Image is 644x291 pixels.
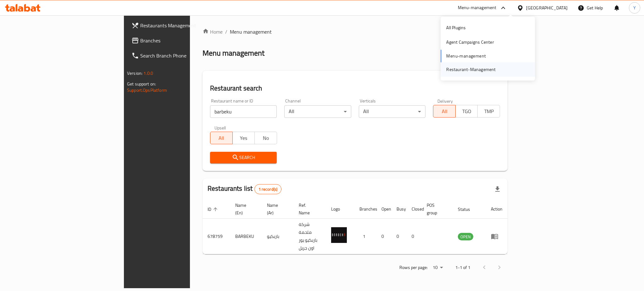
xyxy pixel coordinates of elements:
table: enhanced table [203,200,508,254]
a: Support.OpsPlatform [127,86,167,94]
span: Ref. Name [299,201,318,217]
th: Busy [391,200,407,219]
a: Restaurants Management [126,18,231,33]
button: TGO [455,105,478,118]
th: Branches [354,200,376,219]
div: [GEOGRAPHIC_DATA] [526,4,568,11]
td: 0 [376,219,391,254]
span: TMP [480,107,497,116]
div: Total records count [254,184,282,194]
th: Open [376,200,391,219]
span: Status [458,206,478,213]
span: Yes [235,134,253,143]
button: Yes [232,132,255,144]
span: All [213,134,230,143]
span: Name (Ar) [267,201,286,217]
a: Search Branch Phone [126,48,231,63]
button: All [433,105,456,118]
td: شركة ملحمة باربكيو يور اون جريل [294,219,326,254]
label: Upsell [214,125,226,130]
span: Restaurants Management [140,22,226,29]
button: No [254,132,277,144]
span: Branches [140,37,226,44]
th: Action [486,200,508,219]
th: Closed [407,200,422,219]
td: 0 [391,219,407,254]
div: Agent Campaigns Center [446,39,494,46]
span: All [436,107,453,116]
button: All [210,132,233,144]
span: Get support on: [127,80,156,88]
span: 1.0.0 [143,69,153,77]
div: Restaurant-Management [446,66,496,73]
div: All [359,105,425,118]
span: No [257,134,275,143]
span: 1 record(s) [255,186,281,192]
td: BARBEKU [230,219,262,254]
span: Y [633,4,636,11]
img: BARBEKU [331,227,347,243]
p: 1-1 of 1 [455,264,470,272]
nav: breadcrumb [203,28,508,36]
th: Logo [326,200,354,219]
label: Delivery [437,99,453,103]
h2: Restaurant search [210,84,500,93]
span: Menu management [230,28,272,36]
span: Search Branch Phone [140,52,226,59]
a: Branches [126,33,231,48]
div: Rows per page: [430,263,445,272]
span: Name (En) [235,201,254,217]
span: POS group [427,201,445,217]
td: 0 [407,219,422,254]
span: Version: [127,69,142,77]
td: 1 [354,219,376,254]
span: ID [208,206,219,213]
p: Rows per page: [399,264,428,272]
span: TGO [458,107,475,116]
button: TMP [477,105,500,118]
button: Search [210,152,277,163]
div: All [284,105,351,118]
input: Search for restaurant name or ID.. [210,105,277,118]
h2: Restaurants list [208,184,281,194]
h2: Menu management [203,48,264,58]
td: باربكيو [262,219,294,254]
div: Menu-management [458,4,497,12]
span: Search [215,154,272,162]
div: All Plugins [446,24,466,31]
span: OPEN [458,233,473,240]
div: Export file [490,182,505,197]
